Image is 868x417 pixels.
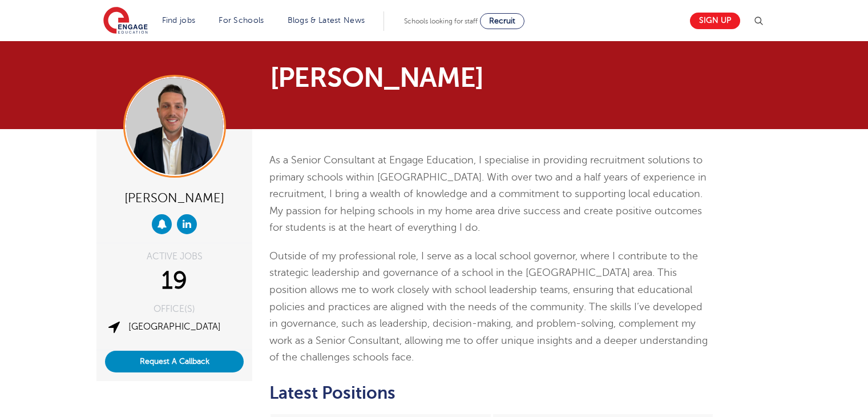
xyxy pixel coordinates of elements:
[103,7,148,35] img: Engage Education
[404,17,478,25] span: Schools looking for staff
[105,267,244,295] div: 19
[480,13,524,29] a: Recruit
[219,16,264,25] a: For Schools
[128,322,221,332] a: [GEOGRAPHIC_DATA]
[269,383,714,403] h2: Latest Positions
[690,13,740,29] a: Sign up
[105,252,244,261] div: ACTIVE JOBS
[105,304,244,314] div: OFFICE(S)
[105,186,244,209] div: [PERSON_NAME]
[269,152,714,236] p: As a Senior Consultant at Engage Education, I specialise in providing recruitment solutions to pr...
[270,64,541,91] h1: [PERSON_NAME]
[105,351,244,372] button: Request A Callback
[288,16,365,25] a: Blogs & Latest News
[162,16,196,25] a: Find jobs
[269,248,714,366] p: Outside of my professional role, I serve as a local school governor, where I contribute to the st...
[489,17,515,25] span: Recruit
